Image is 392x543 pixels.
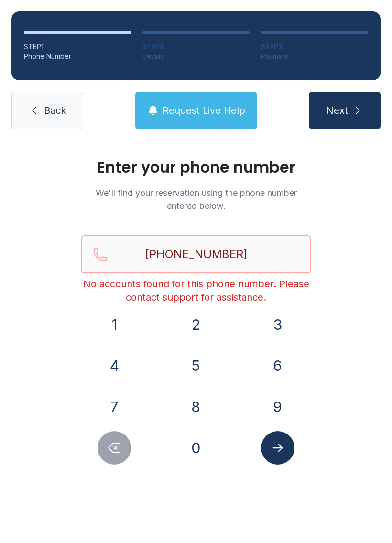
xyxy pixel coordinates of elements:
button: 4 [98,349,131,382]
button: 7 [98,390,131,424]
div: STEP 3 [261,42,368,52]
button: 0 [179,431,213,465]
span: Back [44,104,66,117]
button: Submit lookup form [261,431,294,465]
p: We'll find your reservation using the phone number entered below. [81,186,311,212]
div: Payment [261,52,368,61]
div: Details [142,52,250,61]
div: STEP 2 [142,42,250,52]
button: 8 [179,390,213,424]
button: 6 [261,349,294,382]
button: 5 [179,349,213,382]
h1: Enter your phone number [81,160,311,175]
button: 3 [261,308,294,341]
button: 1 [98,308,131,341]
span: Next [326,104,348,117]
span: Request Live Help [163,104,245,117]
input: Reservation phone number [81,235,311,273]
button: Delete number [98,431,131,465]
div: Phone Number [24,52,131,61]
button: 2 [179,308,213,341]
div: STEP 1 [24,42,131,52]
button: 9 [261,390,294,424]
div: No accounts found for this phone number. Please contact support for assistance. [81,277,311,304]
